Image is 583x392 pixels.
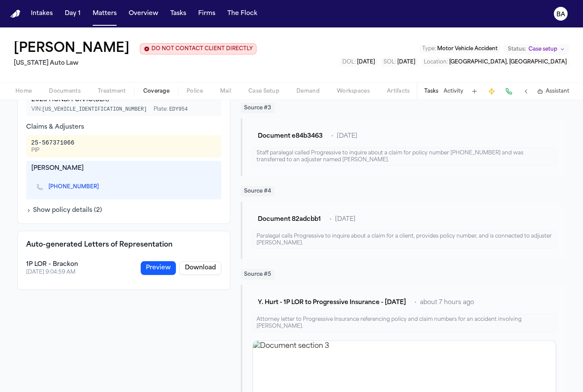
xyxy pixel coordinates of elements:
h2: [US_STATE] Auto Law [14,58,257,69]
button: Intakes [27,6,56,21]
span: • [414,299,417,307]
span: Location : [424,60,448,65]
button: Assistant [537,88,569,95]
span: DOL : [342,60,356,65]
span: • [329,215,332,224]
span: Type : [422,46,436,51]
button: Edit client contact restriction [140,43,257,54]
button: Add Task [468,85,480,97]
div: PIP [31,147,75,154]
span: [DATE] [397,60,415,65]
button: Change status from Case setup [504,44,569,54]
button: Day 1 [61,6,84,21]
div: Attorney letter to Progressive Insurance referencing policy and claim numbers for an accident inv... [253,314,556,332]
button: Tasks [167,6,190,21]
span: VIN: [31,106,147,113]
span: [DATE] [357,60,375,65]
button: Document e84b3463 [253,129,328,144]
div: Claims & Adjusters [26,123,222,132]
span: Police [187,88,203,95]
span: [US_VEHICLE_IDENTIFICATION_NUMBER] [42,106,147,112]
span: Documents [49,88,81,95]
span: Demand [296,88,320,95]
button: Y. Hurt - 1P LOR to Progressive Insurance - [DATE] [253,295,411,311]
button: Create Immediate Task [486,85,498,97]
span: DO NOT CONTACT CLIENT DIRECTLY [151,45,253,52]
button: Document 82adcbb1 [253,212,326,227]
button: Edit SOL: 2028-06-29 [381,58,418,66]
div: Generated at [26,269,78,276]
div: [PERSON_NAME] [31,164,217,173]
div: 1P LOR - Brackon [26,260,78,269]
span: SOL : [384,60,396,65]
div: 25-567371066 [31,139,75,147]
span: EDY954 [169,106,187,112]
button: Show policy details (2) [26,206,102,215]
div: Paralegal calls Progressive to inquire about a claim for a client, provides policy number, and is... [253,231,556,249]
span: about 7 hours ago [420,299,474,307]
span: Source # 5 [241,269,275,280]
span: • [331,132,333,141]
button: Edit DOL: 2025-06-29 [340,58,378,66]
img: Finch Logo [10,10,21,18]
span: Workspaces [337,88,370,95]
button: Download 1P LOR - Brackon [179,261,221,275]
button: Preview 1P LOR - Brackon [141,261,176,275]
span: [GEOGRAPHIC_DATA], [GEOGRAPHIC_DATA] [449,60,567,65]
span: Artifacts [387,88,410,95]
button: Overview [125,6,162,21]
h1: [PERSON_NAME] [14,41,130,57]
button: Edit Location: Detroit, MI [421,58,569,66]
span: Coverage [143,88,169,95]
button: Matters [89,6,120,21]
a: [PHONE_NUMBER] [48,184,99,190]
span: Assistant [546,88,569,95]
span: Treatment [98,88,126,95]
button: Activity [444,88,463,95]
span: [DATE] [337,132,357,141]
span: [DATE] [335,215,356,224]
span: Source # 3 [241,103,275,113]
button: Edit Type: Motor Vehicle Accident [420,45,500,53]
span: Case Setup [248,88,279,95]
span: Plate: [154,106,187,113]
span: Home [15,88,32,95]
button: Firms [195,6,219,21]
h4: Auto-generated Letters of Representation [26,240,172,250]
span: Mail [220,88,231,95]
button: Edit matter name [14,41,130,57]
span: Case setup [529,46,557,53]
div: 2025 HONDA CIVIC (BLK) [31,96,217,104]
button: Make a Call [503,85,515,97]
div: Staff paralegal called Progressive to inquire about a claim for policy number [PHONE_NUMBER] and ... [253,148,556,166]
span: Source # 4 [241,186,275,196]
button: The Flock [224,6,261,21]
a: Home [10,10,21,18]
span: Motor Vehicle Accident [437,46,498,51]
button: Tasks [424,88,438,95]
span: Status: [508,46,526,53]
